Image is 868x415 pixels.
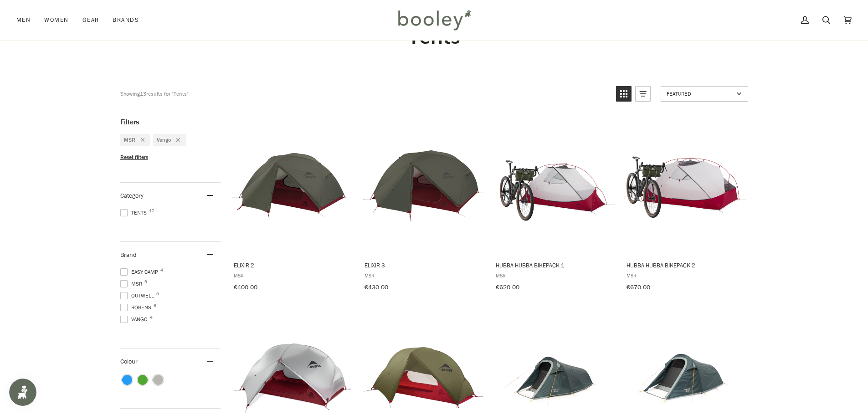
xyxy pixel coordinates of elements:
a: Hubba Hubba Bikepack 2 [625,118,746,294]
span: Gear [82,15,99,25]
span: Outwell [120,292,157,300]
a: View grid mode [616,86,632,102]
b: 13 [140,90,146,97]
img: MSR Elixir 2 Green - Booley Galway [232,125,353,246]
span: Featured [667,90,734,97]
img: MSR Elixir 3 Green - Booley Galway [363,125,484,246]
span: MSR [627,272,745,279]
iframe: Button to open loyalty program pop-up [9,379,36,406]
span: Category [120,191,144,200]
span: Easy Camp [120,268,161,276]
span: Tents [120,209,149,217]
div: Remove filter: Vango [171,136,180,144]
span: MSR [124,136,135,144]
span: Hubba Hubba Bikepack 1 [496,261,614,269]
span: Vango [157,136,171,144]
span: Robens [120,303,154,312]
span: Elixir 3 [365,261,483,269]
img: Booley [394,7,474,33]
span: Men [16,15,31,25]
span: Elixir 2 [234,261,352,269]
div: Showing results for "Tents" [120,86,189,102]
a: Elixir 3 [363,118,484,294]
span: Vango [120,315,150,323]
span: MSR [496,272,614,279]
span: Reset filters [120,154,148,161]
span: 6 [154,303,156,308]
a: Hubba Hubba Bikepack 1 [494,118,615,294]
img: MSR Hubba Hubba Bikepack 1 Green - Booley Galway [494,125,615,246]
span: €400.00 [234,283,257,292]
span: €430.00 [365,283,388,292]
span: €620.00 [496,283,519,292]
span: 12 [149,209,154,213]
span: Brand [120,251,137,259]
span: Colour [120,357,144,366]
span: 5 [156,292,159,296]
div: Remove filter: MSR [135,136,144,144]
span: €670.00 [627,283,650,292]
span: 4 [160,268,163,272]
span: Colour: Grey [153,375,163,385]
a: View list mode [635,86,651,102]
a: Elixir 2 [232,118,353,294]
span: MSR [120,280,145,288]
span: MSR [365,272,483,279]
img: MSR Hubba Hubba Bikepack 2 Green - Booley Galway [625,125,746,246]
span: Brands [113,15,139,25]
span: Filters [120,118,139,127]
span: MSR [234,272,352,279]
span: Colour: Green [138,375,148,385]
span: Women [44,15,68,25]
span: Hubba Hubba Bikepack 2 [627,261,745,269]
li: Reset filters [120,154,221,161]
span: 4 [150,315,153,320]
span: Colour: Blue [122,375,132,385]
span: 9 [144,280,147,284]
a: Sort options [661,86,748,102]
